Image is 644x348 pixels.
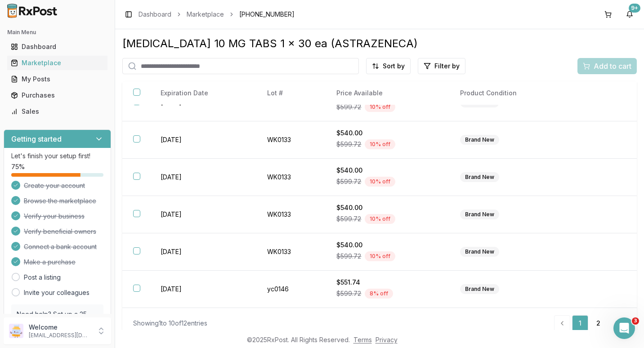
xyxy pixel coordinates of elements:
button: Filter by [418,58,465,74]
p: Need help? Set up a 25 minute call with our team to set up. [17,310,98,337]
span: Connect a bank account [24,242,97,251]
span: Sort by [383,62,405,71]
div: Brand New [460,247,499,257]
a: Post a listing [24,273,61,282]
a: Purchases [7,87,107,103]
p: [EMAIL_ADDRESS][DOMAIN_NAME] [29,332,91,339]
div: My Posts [11,75,104,84]
img: User avatar [9,324,23,338]
a: 1 [572,315,588,331]
td: [DATE] [150,196,256,233]
span: Make a purchase [24,258,76,267]
th: Lot # [256,81,326,105]
button: Purchases [4,88,111,103]
div: Brand New [460,135,499,145]
span: Browse the marketplace [24,196,96,205]
a: Terms [353,336,372,344]
button: Marketplace [4,56,111,70]
a: Go to next page [608,315,626,331]
img: RxPost Logo [4,4,61,18]
button: 9+ [622,7,637,22]
th: Price Available [326,81,449,105]
nav: breadcrumb [139,10,295,19]
span: $599.72 [336,177,361,186]
span: 3 [632,317,639,325]
div: 9+ [629,4,640,13]
td: WK0133 [256,196,326,233]
div: 10 % off [365,251,395,261]
a: 2 [590,315,606,331]
a: Sales [7,103,107,120]
h3: Getting started [11,134,62,144]
div: Marketplace [11,58,104,67]
span: 75 % [11,162,25,171]
div: Showing 1 to 10 of 12 entries [133,319,207,328]
span: $599.72 [336,252,361,261]
span: $599.72 [336,140,361,149]
button: Sales [4,104,111,119]
div: 10 % off [365,214,395,224]
a: Privacy [376,336,398,344]
th: Expiration Date [150,81,256,105]
td: WK0133 [256,233,326,271]
div: $551.74 [336,278,438,287]
div: $540.00 [336,203,438,212]
td: yc0146 [256,271,326,308]
a: Invite your colleagues [24,288,89,297]
button: Sort by [366,58,411,74]
td: [DATE] [150,121,256,159]
a: Dashboard [7,39,107,55]
div: Sales [11,107,104,116]
div: Brand New [460,284,499,294]
div: Brand New [460,210,499,219]
td: WK0133 [256,159,326,196]
p: Welcome [29,323,91,332]
div: 10 % off [365,102,395,112]
div: 10 % off [365,139,395,149]
a: My Posts [7,71,107,87]
div: Purchases [11,91,104,100]
div: $540.00 [336,129,438,138]
td: [DATE] [150,233,256,271]
div: 8 % off [365,289,393,299]
p: Let's finish your setup first! [11,152,103,161]
div: [MEDICAL_DATA] 10 MG TABS 1 x 30 ea (ASTRAZENECA) [122,36,637,51]
span: Filter by [434,62,460,71]
span: Verify your business [24,212,85,221]
div: 10 % off [365,177,395,187]
a: Marketplace [187,10,224,19]
span: $599.72 [336,103,361,112]
a: Marketplace [7,55,107,71]
td: WK0133 [256,121,326,159]
nav: pagination [554,315,626,331]
a: Dashboard [139,10,171,19]
button: Dashboard [4,40,111,54]
button: My Posts [4,72,111,86]
div: $540.00 [336,241,438,250]
span: Verify beneficial owners [24,227,96,236]
h2: Main Menu [7,29,107,36]
td: [DATE] [150,271,256,308]
span: $599.72 [336,289,361,298]
td: [DATE] [150,159,256,196]
th: Product Condition [449,81,569,105]
span: $599.72 [336,214,361,223]
span: Create your account [24,181,85,190]
span: [PHONE_NUMBER] [239,10,295,19]
div: Brand New [460,172,499,182]
div: $540.00 [336,166,438,175]
iframe: Intercom live chat [613,317,635,339]
div: Dashboard [11,42,104,51]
